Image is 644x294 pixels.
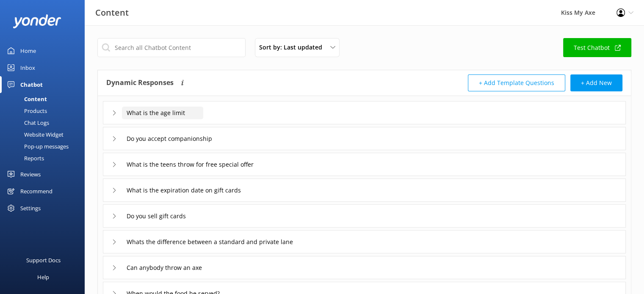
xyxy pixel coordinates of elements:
[5,129,64,140] div: Website Widget
[570,74,622,91] button: + Add New
[106,74,174,91] h4: Dynamic Responses
[5,93,85,105] a: Content
[5,129,85,140] a: Website Widget
[95,6,129,19] h3: Content
[20,59,35,76] div: Inbox
[5,93,47,105] div: Content
[13,14,61,28] img: yonder-white-logo.png
[563,38,631,57] a: Test Chatbot
[5,140,69,152] div: Pop-up messages
[5,105,47,117] div: Products
[20,76,43,93] div: Chatbot
[5,117,49,129] div: Chat Logs
[5,117,85,129] a: Chat Logs
[5,140,85,152] a: Pop-up messages
[5,152,85,164] a: Reports
[20,166,41,183] div: Reviews
[5,152,44,164] div: Reports
[37,269,49,286] div: Help
[468,74,565,91] button: + Add Template Questions
[259,43,327,52] span: Sort by: Last updated
[26,252,61,269] div: Support Docs
[20,183,53,200] div: Recommend
[20,42,36,59] div: Home
[97,38,246,57] input: Search all Chatbot Content
[5,105,85,117] a: Products
[20,200,41,217] div: Settings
